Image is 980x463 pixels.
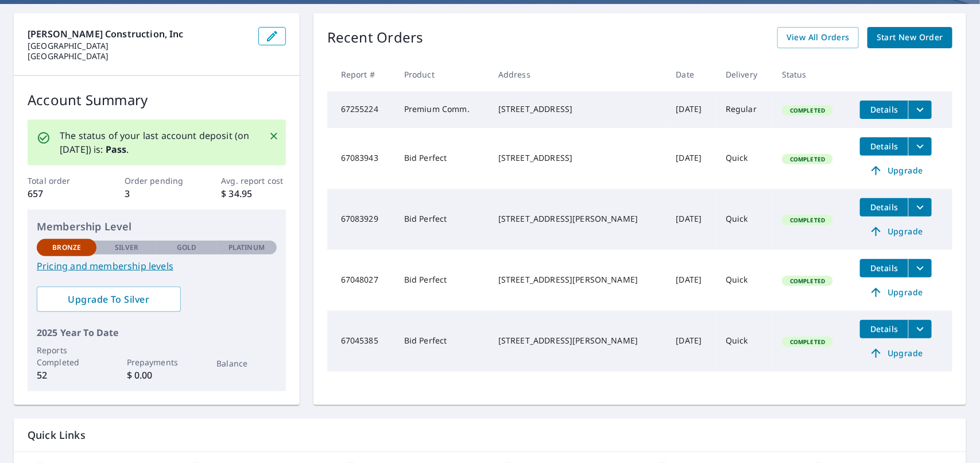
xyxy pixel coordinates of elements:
td: [DATE] [667,250,716,311]
p: [PERSON_NAME] Construction, Inc [28,27,249,41]
p: Order pending [125,175,189,187]
a: Upgrade [860,222,932,241]
div: [STREET_ADDRESS][PERSON_NAME] [498,335,658,346]
p: $ 34.95 [221,187,285,200]
th: Delivery [716,57,773,91]
p: 657 [28,187,92,200]
span: Upgrade [867,346,925,360]
span: Details [867,323,901,334]
p: Bronze [52,242,81,253]
span: View All Orders [787,30,850,45]
span: Upgrade [867,285,925,299]
td: Premium Comm. [395,91,489,128]
p: Balance [216,357,276,369]
button: detailsBtn-67083929 [860,198,908,217]
a: Upgrade [860,283,932,302]
button: filesDropdownBtn-67083929 [908,198,932,217]
td: Bid Perfect [395,311,489,372]
button: filesDropdownBtn-67255224 [908,101,932,119]
td: 67048027 [327,250,395,311]
span: Details [867,104,901,115]
td: Quick [716,128,773,189]
p: Prepayments [127,356,187,368]
button: detailsBtn-67045385 [860,320,908,338]
th: Address [489,57,667,91]
a: Upgrade [860,344,932,362]
td: 67083929 [327,189,395,250]
td: Quick [716,311,773,372]
span: Completed [783,106,832,114]
p: [GEOGRAPHIC_DATA] [28,51,249,61]
b: Pass [106,143,127,156]
p: 2025 Year To Date [37,326,277,339]
td: Bid Perfect [395,189,489,250]
th: Report # [327,57,395,91]
td: 67255224 [327,91,395,128]
a: Upgrade To Silver [37,287,181,312]
p: 3 [125,187,189,200]
td: [DATE] [667,128,716,189]
button: filesDropdownBtn-67045385 [908,320,932,338]
span: Details [867,141,901,152]
a: View All Orders [777,27,859,48]
p: Total order [28,175,92,187]
th: Status [773,57,851,91]
p: Recent Orders [327,27,424,48]
span: Start New Order [877,30,943,45]
span: Upgrade [867,225,925,238]
span: Completed [783,216,832,224]
span: Completed [783,155,832,163]
p: Avg. report cost [221,175,285,187]
a: Upgrade [860,161,932,180]
p: Membership Level [37,219,277,234]
p: Reports Completed [37,344,96,368]
span: Details [867,202,901,213]
p: Platinum [228,242,265,253]
td: Regular [716,91,773,128]
p: $ 0.00 [127,368,187,382]
div: [STREET_ADDRESS] [498,152,658,164]
p: The status of your last account deposit (on [DATE]) is: . [60,129,255,156]
td: 67083943 [327,128,395,189]
button: Close [266,129,281,144]
a: Pricing and membership levels [37,259,277,273]
span: Upgrade To Silver [46,293,172,306]
th: Product [395,57,489,91]
span: Completed [783,338,832,346]
button: filesDropdownBtn-67048027 [908,259,932,277]
td: [DATE] [667,311,716,372]
button: filesDropdownBtn-67083943 [908,137,932,156]
button: detailsBtn-67083943 [860,137,908,156]
button: detailsBtn-67255224 [860,101,908,119]
p: [GEOGRAPHIC_DATA] [28,41,249,51]
td: 67045385 [327,311,395,372]
div: [STREET_ADDRESS][PERSON_NAME] [498,274,658,285]
td: Bid Perfect [395,250,489,311]
td: Bid Perfect [395,128,489,189]
td: Quick [716,189,773,250]
span: Completed [783,277,832,285]
button: detailsBtn-67048027 [860,259,908,277]
td: [DATE] [667,189,716,250]
span: Details [867,263,901,273]
p: Quick Links [28,428,952,442]
p: Account Summary [28,90,286,110]
th: Date [667,57,716,91]
a: Start New Order [867,27,952,48]
td: [DATE] [667,91,716,128]
td: Quick [716,250,773,311]
span: Upgrade [867,164,925,178]
p: Silver [115,242,139,253]
div: [STREET_ADDRESS][PERSON_NAME] [498,213,658,225]
p: Gold [177,242,196,253]
div: [STREET_ADDRESS] [498,103,658,115]
p: 52 [37,368,96,382]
